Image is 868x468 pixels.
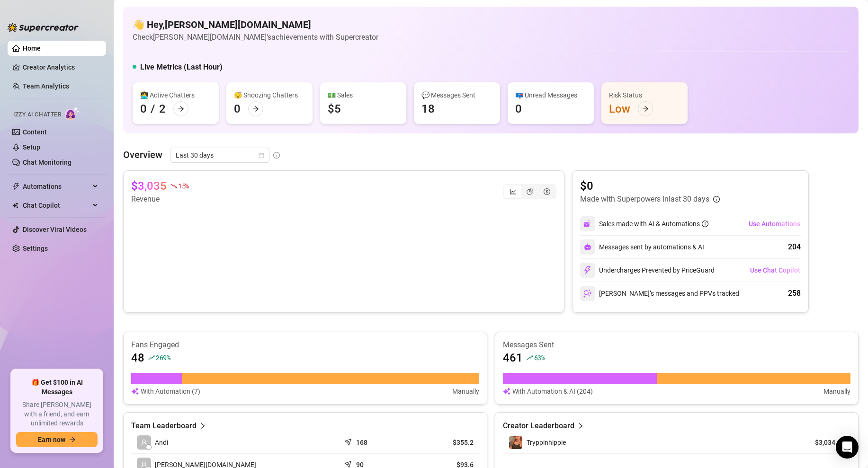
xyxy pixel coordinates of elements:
div: 258 [788,288,801,299]
span: arrow-right [178,106,184,112]
img: svg%3e [583,266,592,274]
span: rise [148,354,155,361]
div: 💬 Messages Sent [421,90,492,100]
img: svg%3e [131,386,139,397]
div: Sales made with AI & Automations [599,219,708,229]
a: Team Analytics [23,82,69,90]
img: Tryppinhippie [509,436,522,449]
button: Use Chat Copilot [750,263,801,278]
img: Chat Copilot [12,202,18,209]
span: right [199,420,206,432]
span: Use Chat Copilot [750,266,800,274]
div: 2 [159,101,166,116]
article: Creator Leaderboard [503,420,574,432]
article: Fans Engaged [131,340,479,350]
span: info-circle [273,152,280,159]
a: Content [23,128,47,136]
article: Messages Sent [503,340,851,350]
img: AI Chatter [65,106,80,120]
span: send [344,436,354,446]
span: 269 % [156,353,170,362]
a: Settings [23,245,48,252]
span: 63 % [534,353,545,362]
article: With Automation (7) [141,386,200,397]
h5: Live Metrics (Last Hour) [140,62,223,73]
div: 😴 Snoozing Chatters [234,90,305,100]
span: Last 30 days [176,148,264,162]
img: svg%3e [583,220,592,228]
div: segmented control [503,184,556,199]
span: dollar-circle [544,188,550,195]
article: 461 [503,350,523,365]
article: Check [PERSON_NAME][DOMAIN_NAME]'s achievements with Supercreator [133,31,378,43]
div: 0 [140,101,147,116]
span: Use Automations [749,220,800,228]
article: 48 [131,350,144,365]
img: svg%3e [583,289,592,298]
a: Discover Viral Videos [23,226,87,233]
article: Revenue [131,194,189,205]
div: 0 [234,101,241,116]
span: info-circle [713,196,720,203]
div: 👩‍💻 Active Chatters [140,90,211,100]
img: svg%3e [503,386,510,397]
span: calendar [259,152,264,158]
div: 18 [421,101,435,116]
a: Home [23,44,41,52]
div: 💵 Sales [328,90,399,100]
article: Overview [123,148,162,162]
h4: 👋 Hey, [PERSON_NAME][DOMAIN_NAME] [133,18,378,31]
span: right [577,420,584,432]
span: info-circle [702,221,708,227]
a: Setup [23,143,40,151]
span: user [141,439,147,446]
span: pie-chart [527,188,533,195]
div: Open Intercom Messenger [836,436,859,459]
article: $3,034.93 [802,438,845,447]
span: Automations [23,179,90,194]
article: Made with Superpowers in last 30 days [580,194,709,205]
div: [PERSON_NAME]’s messages and PPVs tracked [580,286,739,301]
button: Use Automations [748,216,801,231]
article: Manually [823,386,850,397]
span: arrow-right [69,436,76,443]
span: Tryppinhippie [527,439,566,446]
button: Earn nowarrow-right [16,432,98,447]
span: Earn now [38,436,65,443]
span: fall [170,183,177,189]
span: 🎁 Get $100 in AI Messages [16,378,98,397]
img: logo-BBDzfeDw.svg [8,23,79,32]
img: svg%3e [584,243,591,251]
article: $3,035 [131,178,167,194]
span: line-chart [510,188,516,195]
div: Messages sent by automations & AI [580,239,704,255]
a: Chat Monitoring [23,159,72,166]
span: thunderbolt [12,183,20,190]
article: 168 [356,438,367,447]
span: Andi [155,437,168,448]
span: rise [527,354,533,361]
article: $0 [580,178,720,194]
span: user [141,461,147,468]
div: 0 [515,101,522,116]
span: arrow-right [642,106,649,112]
article: $355.2 [415,438,474,447]
span: arrow-right [252,106,259,112]
article: Manually [452,386,479,397]
div: Risk Status [609,90,680,100]
div: $5 [328,101,341,116]
span: Chat Copilot [23,198,90,213]
article: With Automation & AI (204) [512,386,593,397]
span: Share [PERSON_NAME] with a friend, and earn unlimited rewards [16,400,98,428]
div: 204 [788,241,801,253]
span: Izzy AI Chatter [13,110,61,119]
div: 📪 Unread Messages [515,90,586,100]
article: Team Leaderboard [131,420,197,432]
span: 15 % [178,181,189,190]
div: Undercharges Prevented by PriceGuard [580,263,715,278]
span: send [344,459,354,468]
a: Creator Analytics [23,60,98,75]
